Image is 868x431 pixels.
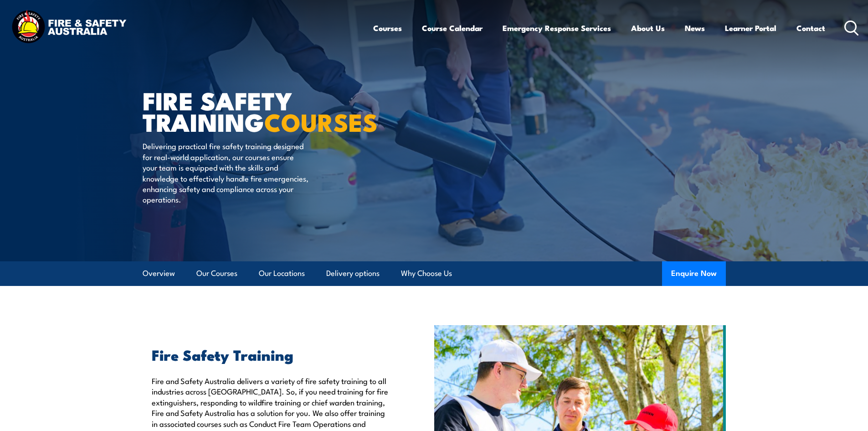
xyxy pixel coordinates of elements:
a: News [685,16,705,40]
p: Delivering practical fire safety training designed for real-world application, our courses ensure... [143,140,309,204]
a: Emergency Response Services [503,16,611,40]
h2: Fire Safety Training [152,348,392,361]
a: Delivery options [326,261,380,286]
a: Our Locations [259,261,305,286]
h1: FIRE SAFETY TRAINING [143,89,368,132]
a: About Us [631,16,665,40]
a: Course Calendar [422,16,483,40]
a: Overview [143,261,175,286]
a: Our Courses [196,261,237,286]
a: Contact [796,16,825,40]
strong: COURSES [264,102,378,140]
a: Learner Portal [725,16,776,40]
a: Courses [373,16,402,40]
a: Why Choose Us [401,261,452,286]
button: Enquire Now [662,261,726,286]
